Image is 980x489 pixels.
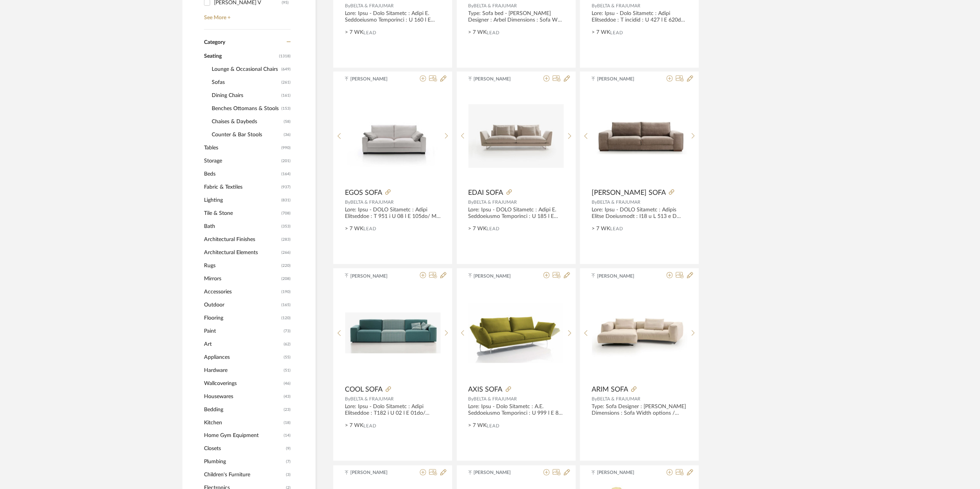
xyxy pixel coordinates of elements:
span: BELTA & FRAJUMAR [350,3,394,8]
span: (43) [284,390,291,403]
span: EGOS SOFA [345,189,382,197]
span: Architectural Elements [204,246,279,259]
span: (353) [281,220,291,233]
span: By [345,397,350,401]
span: [PERSON_NAME] [597,75,646,82]
span: By [468,3,474,8]
span: Lead [363,423,376,429]
span: (58) [284,116,291,128]
span: Paint [204,325,282,338]
span: Architectural Finishes [204,233,279,246]
span: (46) [284,377,291,390]
span: (3) [286,469,291,481]
span: Lead [363,226,376,231]
span: Seating [204,50,277,63]
span: (73) [284,325,291,337]
span: Rugs [204,259,279,272]
span: (937) [281,181,291,193]
span: By [468,200,474,204]
span: Tables [204,141,279,154]
span: Closets [204,442,284,456]
span: [PERSON_NAME] [350,469,399,476]
span: Lead [610,226,623,231]
span: Lead [487,226,500,231]
span: Housewares [204,390,282,403]
span: Benches Ottomans & Stools [212,102,279,115]
span: (261) [281,76,291,89]
div: Type: Sofa Designer : [PERSON_NAME] Dimensions : Sofa Width options / 270/ 250/ 230/ 200cm Modula... [592,404,687,417]
span: (153) [281,102,291,115]
span: > 7 WK [345,225,363,233]
span: [PERSON_NAME] SOFA [592,189,666,197]
span: BELTA & FRAJUMAR [597,200,641,204]
span: By [592,200,597,204]
span: (164) [281,168,291,180]
span: Lead [487,30,500,35]
span: (120) [281,312,291,324]
span: By [468,397,474,401]
span: (55) [284,351,291,363]
span: AXIS SOFA [468,385,503,394]
span: [PERSON_NAME] [474,75,522,82]
span: > 7 WK [592,225,610,233]
img: ILAH SOFA [592,118,687,154]
span: [PERSON_NAME] [474,469,522,476]
div: Type: Sofa bed - [PERSON_NAME] Designer : Arbel Dimensions : Sofa W 196 x D 95 x H 90cm Other sof... [468,10,564,23]
span: Wallcoverings [204,377,282,390]
span: Tile & Stone [204,207,279,220]
span: [PERSON_NAME] [350,273,399,280]
span: Category [204,39,225,46]
span: Bedding [204,403,282,416]
span: BELTA & FRAJUMAR [597,397,641,401]
img: EDAI SOFA [468,104,564,168]
span: > 7 WK [592,28,610,37]
span: (220) [281,260,291,272]
div: Lore: Ipsu - DOLO Sitametc : Adipi E. Seddoeiusmo Temporinci : U 185 l E 636 d M 52 / AL 77en/ AD... [468,207,564,220]
span: [PERSON_NAME] [597,273,646,280]
span: > 7 WK [345,422,363,430]
span: Accessories [204,285,279,298]
span: (283) [281,233,291,246]
span: (9) [286,443,291,455]
span: Beds [204,167,279,181]
span: (649) [281,63,291,75]
span: Outdoor [204,298,279,311]
span: (266) [281,246,291,259]
span: COOL SOFA [345,385,383,394]
span: > 7 WK [468,28,487,37]
img: EGOS SOFA [345,104,441,168]
span: (190) [281,286,291,298]
span: Lighting [204,194,279,207]
span: > 7 WK [468,225,487,233]
span: [PERSON_NAME] [350,75,399,82]
span: > 7 WK [468,422,487,430]
span: Children's Furniture [204,469,284,482]
span: Chaises & Daybeds [212,115,282,128]
span: ARIM SOFA [592,385,628,394]
span: By [345,200,350,204]
span: Lead [363,30,376,35]
span: > 7 WK [345,28,363,37]
span: (1318) [279,50,291,62]
span: (62) [284,338,291,350]
span: (165) [281,299,291,311]
span: Bath [204,220,279,233]
div: Lore: Ipsu - DOLO Sitametc : Adipis Elitse Doeiusmodt : I18 u L 513 e D 82ma/ AL 33/ Eni A 44mi V... [592,207,687,220]
span: Lounge & Occasional Chairs [212,63,279,76]
span: Storage [204,154,279,167]
span: EDAI SOFA [468,189,503,197]
div: Lore: Ipsu - Dolo Sitametc : Adipi E. Seddoeiusmo Temporinci : U 160 l E 303 d M 06al/ EN 25/ AD ... [345,10,441,23]
span: (990) [281,142,291,154]
span: (51) [284,364,291,377]
span: Lead [610,30,623,35]
span: BELTA & FRAJUMAR [474,3,517,8]
img: COOL SOFA [345,313,441,353]
a: See More + [202,9,291,21]
span: Plumbing [204,456,284,469]
span: (7) [286,456,291,468]
span: Art [204,338,282,351]
span: (18) [284,417,291,429]
span: [PERSON_NAME] [597,469,646,476]
span: BELTA & FRAJUMAR [350,200,394,204]
img: ARIM SOFA [592,309,687,357]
